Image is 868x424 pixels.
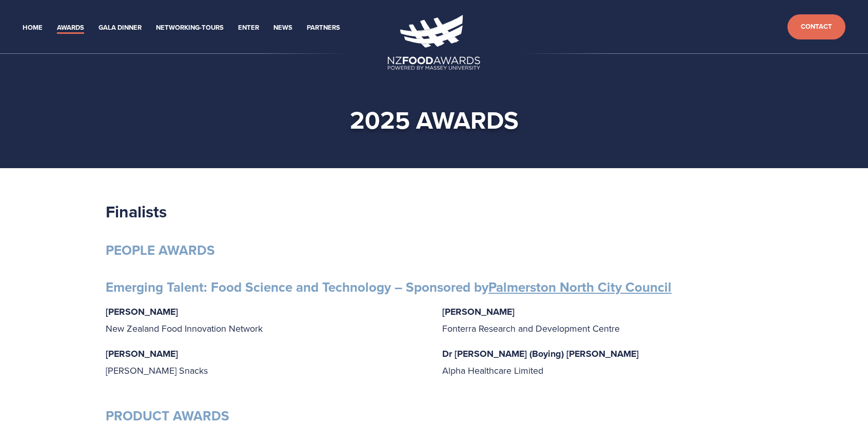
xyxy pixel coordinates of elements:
[106,304,426,336] p: New Zealand Food Innovation Network
[106,305,178,318] strong: [PERSON_NAME]
[106,347,178,360] strong: [PERSON_NAME]
[23,22,43,34] a: Home
[106,199,167,224] strong: Finalists
[787,14,845,39] a: Contact
[122,105,746,135] h1: 2025 awards
[307,22,340,34] a: Partners
[106,346,426,378] p: [PERSON_NAME] Snacks
[442,346,762,378] p: Alpha Healthcare Limited
[273,22,292,34] a: News
[106,240,215,260] strong: PEOPLE AWARDS
[238,22,259,34] a: Enter
[57,22,84,34] a: Awards
[488,277,672,297] a: Palmerston North City Council
[442,304,762,336] p: Fonterra Research and Development Centre
[98,22,142,34] a: Gala Dinner
[106,277,672,297] strong: Emerging Talent: Food Science and Technology – Sponsored by
[442,347,639,360] strong: Dr [PERSON_NAME] (Boying) [PERSON_NAME]
[156,22,224,34] a: Networking-Tours
[442,305,515,318] strong: [PERSON_NAME]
